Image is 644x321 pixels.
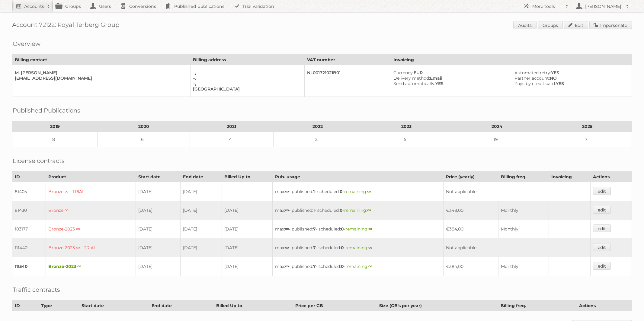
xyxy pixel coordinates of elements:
[222,238,273,257] td: [DATE]
[305,65,391,97] td: NL001721021B01
[498,220,549,238] td: Monthly
[136,201,181,220] td: [DATE]
[345,245,372,250] span: remaining:
[538,21,563,29] a: Groups
[341,245,344,250] strong: 0
[12,182,46,201] td: 81405
[46,172,136,182] th: Product
[285,245,289,250] strong: ∞
[514,75,550,81] span: Partner account:
[12,55,191,65] th: Billing contact
[368,264,372,269] strong: ∞
[340,208,343,213] strong: 0
[362,121,451,132] th: 2023
[498,300,576,311] th: Billing freq.
[15,75,185,81] div: [EMAIL_ADDRESS][DOMAIN_NAME]
[181,182,222,201] td: [DATE]
[305,55,391,65] th: VAT number
[190,132,273,147] td: 4
[181,172,222,182] th: End date
[191,55,305,65] th: Billing address
[136,172,181,182] th: Start date
[584,3,623,9] h2: [PERSON_NAME]
[13,285,60,294] h2: Traffic contracts
[38,300,79,311] th: Type
[313,189,315,194] strong: 1
[285,208,289,213] strong: ∞
[589,21,632,29] a: Impersonate
[498,257,549,276] td: Monthly
[514,75,627,81] div: NO
[451,121,543,132] th: 2024
[273,172,444,182] th: Pub. usage
[313,208,315,213] strong: 1
[222,257,273,276] td: [DATE]
[181,238,222,257] td: [DATE]
[273,182,444,201] td: max: - published: - scheduled: -
[367,208,371,213] strong: ∞
[12,172,46,182] th: ID
[24,3,44,9] h2: Accounts
[564,21,588,29] a: Edit
[46,201,136,220] td: Bronze ∞
[15,70,185,75] div: M. [PERSON_NAME]
[451,132,543,147] td: 19
[514,70,551,75] span: Automated retry:
[593,243,611,251] a: edit
[12,121,98,132] th: 2019
[362,132,451,147] td: 5
[344,189,371,194] span: remaining:
[514,81,627,86] div: YES
[190,121,273,132] th: 2021
[393,81,435,86] span: Send automatically:
[393,81,507,86] div: YES
[593,224,611,232] a: edit
[136,257,181,276] td: [DATE]
[368,245,372,250] strong: ∞
[341,264,344,269] strong: 0
[13,106,80,115] h2: Published Publications
[12,238,46,257] td: 111440
[591,172,632,182] th: Actions
[549,172,591,182] th: Invoicing
[593,187,611,195] a: edit
[222,201,273,220] td: [DATE]
[181,201,222,220] td: [DATE]
[193,70,300,75] div: –,
[13,39,40,48] h2: Overview
[12,201,46,220] td: 81430
[12,132,98,147] td: 8
[12,300,39,311] th: ID
[273,257,444,276] td: max: - published: - scheduled: -
[98,132,190,147] td: 6
[376,300,498,311] th: Size (GB's per year)
[79,300,149,311] th: Start date
[136,182,181,201] td: [DATE]
[532,3,562,9] h2: More tools
[193,86,300,92] div: [GEOGRAPHIC_DATA]
[367,189,371,194] strong: ∞
[341,226,344,232] strong: 0
[285,189,289,194] strong: ∞
[273,201,444,220] td: max: - published: - scheduled: -
[136,238,181,257] td: [DATE]
[498,201,549,220] td: Monthly
[46,257,136,276] td: Bronze-2023 ∞
[344,208,371,213] span: remaining:
[514,70,627,75] div: YES
[273,238,444,257] td: max: - published: - scheduled: -
[393,70,414,75] span: Currency:
[593,262,611,270] a: edit
[345,264,372,269] span: remaining:
[181,220,222,238] td: [DATE]
[393,75,430,81] span: Delivery method:
[593,206,611,214] a: edit
[393,70,507,75] div: EUR
[313,264,316,269] strong: 7
[273,121,362,132] th: 2022
[46,182,136,201] td: Bronze ∞ - TRIAL
[443,172,498,182] th: Price (yearly)
[393,75,507,81] div: Email
[513,21,537,29] a: Audits
[136,220,181,238] td: [DATE]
